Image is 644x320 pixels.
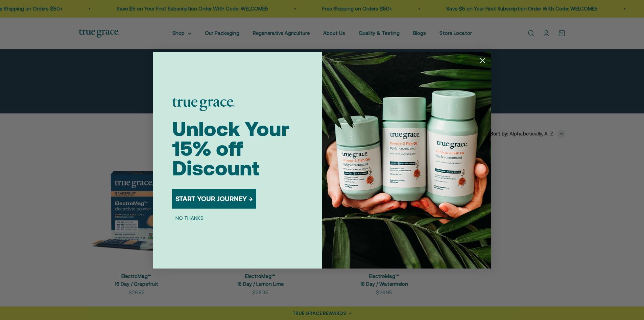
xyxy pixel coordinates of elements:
img: 098727d5-50f8-4f9b-9554-844bb8da1403.jpeg [322,52,491,269]
button: NO THANKS [172,214,207,222]
button: Close dialog [477,55,488,66]
img: logo placeholder [172,98,235,111]
span: Unlock Your 15% off Discount [172,117,289,180]
button: START YOUR JOURNEY → [172,189,256,209]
